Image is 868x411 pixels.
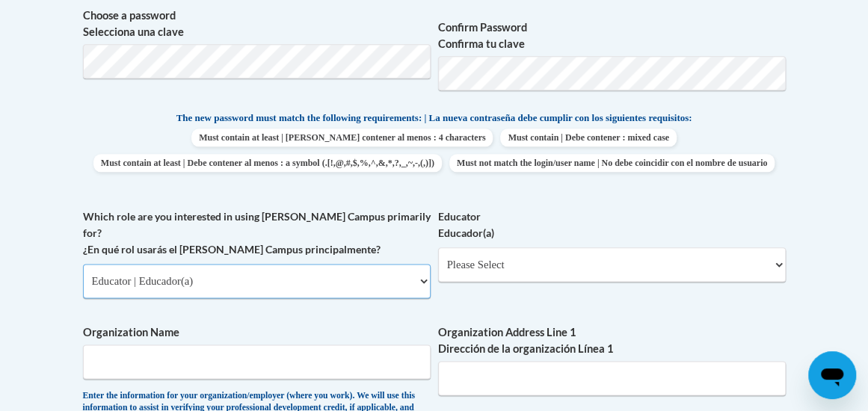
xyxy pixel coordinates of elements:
[83,344,431,379] input: Metadata input
[93,154,442,172] span: Must contain at least | Debe contener al menos : a symbol (.[!,@,#,$,%,^,&,*,?,_,~,-,(,)])
[191,129,493,146] span: Must contain at least | [PERSON_NAME] contener al menos : 4 characters
[438,19,786,52] label: Confirm Password Confirma tu clave
[438,208,786,241] label: Educator Educador(a)
[500,129,676,146] span: Must contain | Debe contener : mixed case
[83,324,431,341] label: Organization Name
[808,351,856,399] iframe: Button to launch messaging window
[83,7,431,40] label: Choose a password Selecciona una clave
[83,208,431,258] label: Which role are you interested in using [PERSON_NAME] Campus primarily for? ¿En qué rol usarás el ...
[438,361,786,395] input: Metadata input
[176,111,692,125] span: The new password must match the following requirements: | La nueva contraseña debe cumplir con lo...
[449,154,775,172] span: Must not match the login/user name | No debe coincidir con el nombre de usuario
[438,324,786,357] label: Organization Address Line 1 Dirección de la organización Línea 1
